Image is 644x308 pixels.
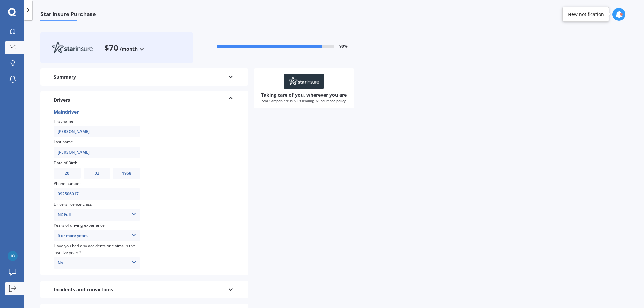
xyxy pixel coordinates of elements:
div: Incidents and convictions [54,286,113,293]
div: Drivers [54,97,70,103]
h2: $70 [104,43,118,53]
div: Drivers licence class [54,201,92,208]
img: Star Insure [46,38,99,58]
img: b74c3f21271e4a71174b3f376c6a4cc7 [8,251,18,261]
b: Taking care of you, wherever you are [259,91,349,98]
div: Phone number [54,180,81,187]
p: Star CamperCare is NZ’s leading RV insurance policy [259,98,349,103]
div: No [54,259,140,267]
span: 90 % [339,43,348,50]
div: NZ Full [54,211,140,219]
img: Star Insure [284,74,324,89]
div: Have you had any accidents or claims in the last five years? [54,243,140,256]
span: Star Insure Purchase [40,11,96,20]
div: Summary [54,74,76,80]
input: e.g. 0210123456 [54,192,140,197]
div: 5 or more years [54,232,140,239]
div: First name [54,118,73,125]
div: Years of driving experience [54,222,105,229]
div: /month [120,47,138,51]
div: New notification [568,11,604,18]
div: Date of Birth [54,160,77,166]
div: Last name [54,139,73,145]
b: Main driver [54,109,79,115]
